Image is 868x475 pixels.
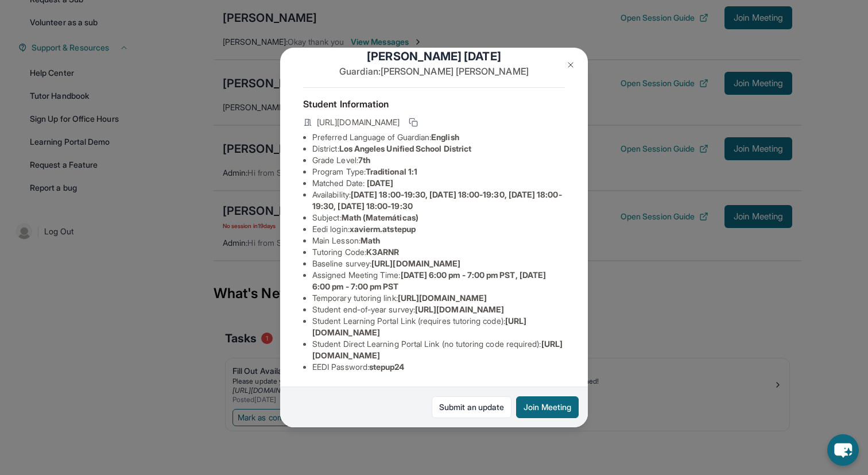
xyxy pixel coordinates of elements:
[312,292,565,304] li: Temporary tutoring link :
[398,293,487,303] span: [URL][DOMAIN_NAME]
[312,223,565,235] li: Eedi login :
[303,48,565,64] h1: [PERSON_NAME] [DATE]
[432,396,511,418] a: Submit an update
[312,212,565,223] li: Subject :
[312,338,565,361] li: Student Direct Learning Portal Link (no tutoring code required) :
[312,143,565,155] li: District:
[366,167,417,176] span: Traditional 1:1
[312,269,565,292] li: Assigned Meeting Time :
[342,213,418,222] span: Math (Matemáticas)
[312,132,565,143] li: Preferred Language of Guardian:
[367,178,393,188] span: [DATE]
[312,190,562,211] span: [DATE] 18:00-19:30, [DATE] 18:00-19:30, [DATE] 18:00-19:30, [DATE] 18:00-19:30
[566,60,575,69] img: Close Icon
[303,64,565,78] p: Guardian: [PERSON_NAME] [PERSON_NAME]
[350,224,416,234] span: xavierm.atstepup
[827,434,859,466] button: chat-button
[317,117,400,128] span: [URL][DOMAIN_NAME]
[371,258,460,268] span: [URL][DOMAIN_NAME]
[312,189,565,212] li: Availability:
[312,155,565,166] li: Grade Level:
[415,304,504,314] span: [URL][DOMAIN_NAME]
[516,396,579,418] button: Join Meeting
[312,304,565,315] li: Student end-of-year survey :
[339,144,471,153] span: Los Angeles Unified School District
[312,270,546,291] span: [DATE] 6:00 pm - 7:00 pm PST, [DATE] 6:00 pm - 7:00 pm PST
[358,155,370,165] span: 7th
[312,177,565,189] li: Matched Date:
[431,132,459,142] span: English
[366,247,399,257] span: K3ARNR
[312,258,565,269] li: Baseline survey :
[312,361,565,373] li: EEDI Password :
[312,166,565,177] li: Program Type:
[406,115,420,129] button: Copy link
[312,315,565,338] li: Student Learning Portal Link (requires tutoring code) :
[312,246,565,258] li: Tutoring Code :
[303,97,565,111] h4: Student Information
[369,362,405,372] span: stepup24
[361,235,380,245] span: Math
[312,235,565,246] li: Main Lesson :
